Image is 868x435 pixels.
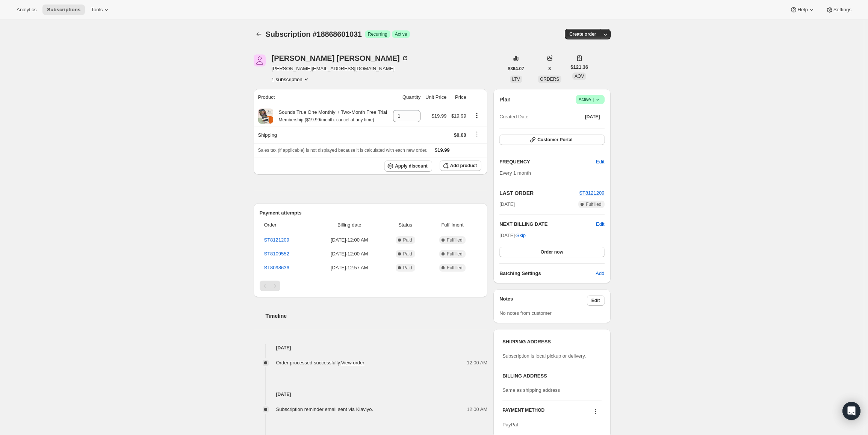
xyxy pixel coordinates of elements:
[467,359,487,367] span: 12:00 AM
[254,54,266,66] span: Anita Lynch
[316,250,383,258] span: [DATE] · 12:00 AM
[596,158,604,166] span: Edit
[591,298,600,304] span: Edit
[266,312,488,320] h2: Timeline
[266,30,362,38] span: Subscription #18868601031
[279,117,374,122] small: Membership ($19.99/month. cancel at any time)
[512,230,530,242] button: Skip
[586,201,601,207] span: Fulfilled
[502,422,518,427] span: PayPal
[581,112,605,122] button: [DATE]
[471,130,483,138] button: Shipping actions
[276,406,374,412] span: Subscription reminder email sent via Klaviyo.
[387,221,423,229] span: Status
[258,109,273,124] img: product img
[391,89,423,106] th: Quantity
[428,221,477,229] span: Fulfillment
[512,77,520,82] span: LTV
[499,201,515,208] span: [DATE]
[499,113,528,121] span: Created Date
[454,132,466,138] span: $0.00
[570,63,588,71] span: $121.36
[587,295,605,306] button: Edit
[499,247,604,257] button: Order now
[579,190,604,196] a: ST8121209
[508,66,524,72] span: $364.07
[91,7,103,13] span: Tools
[499,96,511,103] h2: Plan
[447,251,462,257] span: Fulfilled
[499,310,552,316] span: No notes from customer
[264,237,289,243] a: ST8121209
[260,209,482,217] h2: Payment attempts
[842,402,860,420] div: Open Intercom Messenger
[254,89,391,106] th: Product
[504,63,529,74] button: $364.07
[395,163,428,169] span: Apply discount
[591,267,609,279] button: Add
[272,76,310,83] button: Product actions
[260,217,314,233] th: Order
[516,232,526,239] span: Skip
[316,236,383,244] span: [DATE] · 12:00 AM
[432,113,447,119] span: $19.99
[797,7,808,13] span: Help
[502,407,544,417] h3: PAYMENT METHOD
[316,264,383,272] span: [DATE] · 12:57 AM
[502,387,560,393] span: Same as shipping address
[264,265,289,270] a: ST8098636
[591,156,609,168] button: Edit
[579,189,604,197] button: ST8121209
[471,111,483,119] button: Product actions
[499,158,596,166] h2: FREQUENCY
[499,295,587,306] h3: Notes
[540,77,559,82] span: ORDERS
[423,89,449,106] th: Unit Price
[499,189,579,197] h2: LAST ORDER
[403,265,412,271] span: Paid
[821,5,856,15] button: Settings
[548,66,551,72] span: 3
[273,109,387,124] div: Sounds True One Monthly + Two-Month Free Trial
[541,249,563,255] span: Order now
[42,5,85,15] button: Subscriptions
[499,233,526,238] span: [DATE] ·
[12,5,41,15] button: Analytics
[467,406,487,413] span: 12:00 AM
[258,148,428,153] span: Sales tax (if applicable) is not displayed because it is calculated with each new order.
[596,221,604,228] span: Edit
[565,29,600,39] button: Create order
[384,160,432,172] button: Apply discount
[272,65,409,72] span: [PERSON_NAME][EMAIL_ADDRESS][DOMAIN_NAME]
[569,31,596,37] span: Create order
[435,147,450,153] span: $19.99
[593,97,594,103] span: |
[499,170,531,176] span: Every 1 month
[395,31,407,37] span: Active
[260,281,482,291] nav: Pagination
[585,114,600,120] span: [DATE]
[264,251,289,257] a: ST8109552
[341,360,364,366] a: View order
[502,338,601,346] h3: SHIPPING ADDRESS
[403,237,412,243] span: Paid
[449,89,468,106] th: Price
[502,372,601,380] h3: BILLING ADDRESS
[785,5,820,15] button: Help
[544,63,555,74] button: 3
[451,113,466,119] span: $19.99
[276,360,364,366] span: Order processed successfully.
[254,29,264,39] button: Subscriptions
[272,54,409,62] div: [PERSON_NAME] [PERSON_NAME]
[575,74,584,79] span: AOV
[17,7,36,13] span: Analytics
[833,7,851,13] span: Settings
[537,137,572,143] span: Customer Portal
[447,265,462,271] span: Fulfilled
[47,7,80,13] span: Subscriptions
[316,221,383,229] span: Billing date
[502,353,586,359] span: Subscription is local pickup or delivery.
[499,270,596,277] h6: Batching Settings
[403,251,412,257] span: Paid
